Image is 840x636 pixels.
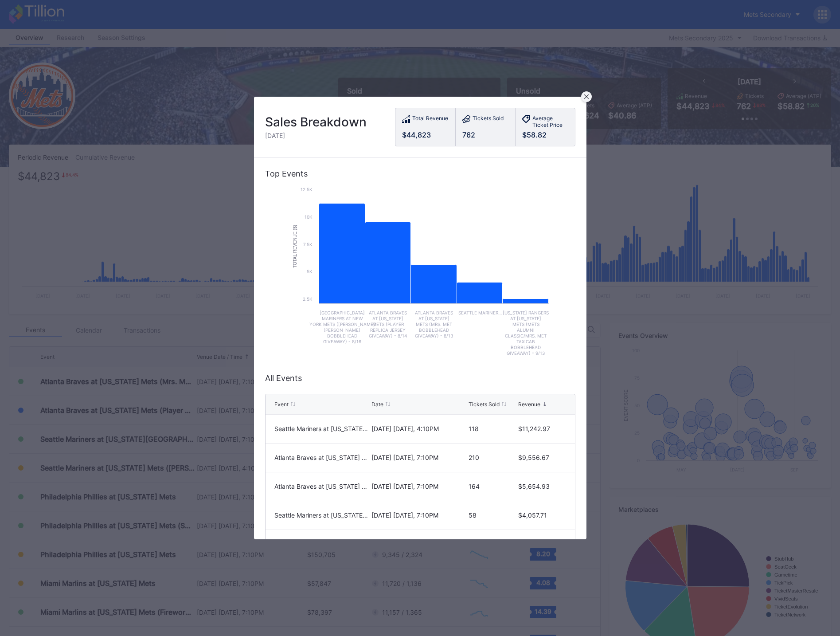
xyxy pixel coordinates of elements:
[292,225,297,268] text: Total Revenue ($)
[371,511,466,519] div: [DATE] [DATE], 7:10PM
[369,310,407,338] text: Atlanta Braves at [US_STATE] Mets (Player Replica Jersey Giveaway) - 8/14
[518,483,566,490] div: $5,654.93
[303,296,313,302] text: 2.5k
[469,401,500,408] div: Tickets Sold
[274,454,369,461] div: Atlanta Braves at [US_STATE] Mets (Player Replica Jersey Giveaway)
[532,115,568,128] div: Average Ticket Price
[469,511,516,519] div: 58
[518,511,566,519] div: $4,057.71
[469,483,516,490] div: 164
[274,401,289,408] div: Event
[522,130,568,139] div: $58.82
[309,310,375,344] text: [GEOGRAPHIC_DATA] Mariners at New York Mets ([PERSON_NAME] [PERSON_NAME] Bobblehead Giveaway) - 8/16
[287,185,553,362] svg: Chart title
[307,269,313,274] text: 5k
[518,454,566,461] div: $9,556.67
[265,132,367,139] div: [DATE]
[518,425,566,432] div: $11,242.97
[469,425,516,432] div: 118
[458,310,501,315] text: Seattle Mariner…
[265,373,575,383] div: All Events
[265,169,575,178] div: Top Events
[518,401,540,408] div: Revenue
[412,115,448,124] div: Total Revenue
[371,454,466,461] div: [DATE] [DATE], 7:10PM
[303,242,313,247] text: 7.5k
[274,511,369,519] div: Seattle Mariners at [US_STATE][GEOGRAPHIC_DATA] ([PERSON_NAME][GEOGRAPHIC_DATA] Replica Giveaway/...
[371,425,466,432] div: [DATE] [DATE], 4:10PM
[265,114,367,130] div: Sales Breakdown
[503,310,549,356] text: [US_STATE] Rangers at [US_STATE] Mets (Mets Alumni Classic/Mrs. Met Taxicab Bobblehead Giveaway) ...
[371,401,383,408] div: Date
[473,115,504,124] div: Tickets Sold
[415,310,453,338] text: Atlanta Braves at [US_STATE] Mets (Mrs. Met Bobblehead Giveaway) - 8/13
[305,214,313,220] text: 10k
[274,483,369,490] div: Atlanta Braves at [US_STATE] Mets (Mrs. Met Bobblehead Giveaway)
[462,130,508,139] div: 762
[469,454,516,461] div: 210
[402,130,449,139] div: $44,823
[301,187,313,192] text: 12.5k
[274,425,369,432] div: Seattle Mariners at [US_STATE] Mets ([PERSON_NAME] Bobblehead Giveaway)
[371,483,466,490] div: [DATE] [DATE], 7:10PM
